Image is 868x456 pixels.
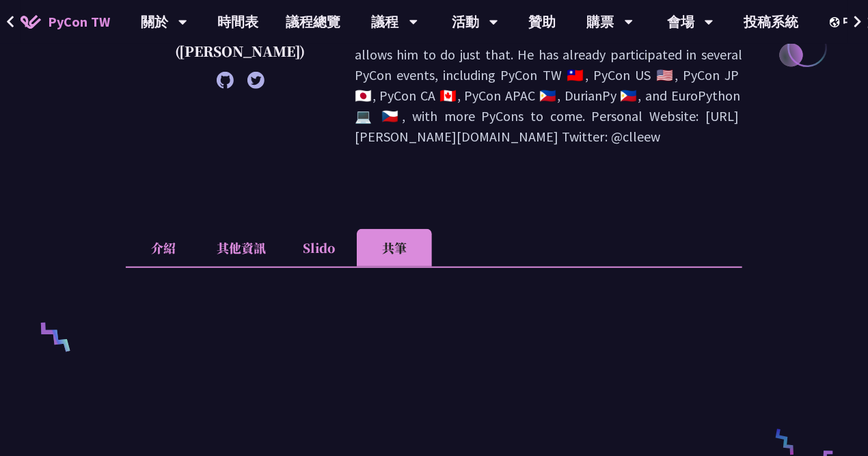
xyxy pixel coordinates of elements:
span: PyCon TW [48,12,110,32]
img: Locale Icon [830,17,843,27]
li: 其他資訊 [201,229,282,267]
li: 共筆 [357,229,432,267]
li: Slido [282,229,357,267]
a: PyCon TW [7,5,124,39]
img: Home icon of PyCon TW 2025 [21,15,41,29]
li: 介紹 [126,229,201,267]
